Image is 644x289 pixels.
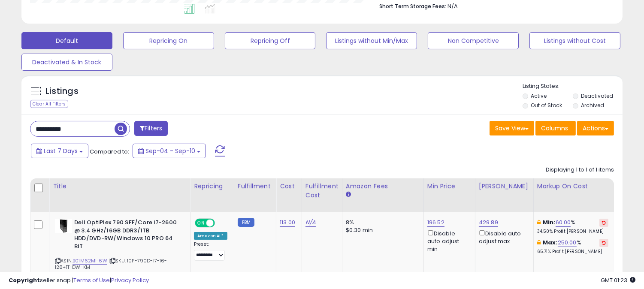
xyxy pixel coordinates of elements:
[427,218,444,227] a: 196.52
[194,182,230,191] div: Repricing
[133,144,206,158] button: Sep-04 - Sep-10
[73,276,110,284] a: Terms of Use
[490,121,534,135] button: Save View
[326,32,417,49] button: Listings without Min/Max
[90,148,129,156] span: Compared to:
[556,218,571,227] a: 60.00
[123,32,214,49] button: Repricing On
[523,82,623,90] p: Listing States:
[21,54,112,71] button: Deactivated & In Stock
[196,220,206,227] span: ON
[379,3,446,10] b: Short Term Storage Fees:
[346,182,420,191] div: Amazon Fees
[238,182,272,191] div: Fulfillment
[537,239,608,255] div: %
[529,32,620,49] button: Listings without Cost
[537,249,608,255] p: 65.71% Profit [PERSON_NAME]
[30,100,68,108] div: Clear All Filters
[428,32,519,49] button: Non Competitive
[427,182,472,191] div: Min Price
[533,178,615,212] th: The percentage added to the cost of goods (COGS) that forms the calculator for Min & Max prices.
[21,32,112,49] button: Default
[558,238,577,247] a: 250.00
[537,229,608,235] p: 34.50% Profit [PERSON_NAME]
[479,229,527,245] div: Disable auto adjust max
[44,147,78,155] span: Last 7 Days
[305,182,339,200] div: Fulfillment Cost
[535,121,576,135] button: Columns
[346,226,417,234] div: $0.30 min
[427,229,469,253] div: Disable auto adjust min
[543,218,556,226] b: Min:
[305,218,316,227] a: N/A
[9,277,149,285] div: seller snap | |
[541,124,568,132] span: Columns
[145,147,195,155] span: Sep-04 - Sep-10
[346,219,417,226] div: 8%
[45,85,79,97] h5: Listings
[9,276,40,284] strong: Copyright
[546,166,614,174] div: Displaying 1 to 1 of 1 items
[581,92,613,99] label: Deactivated
[346,191,351,199] small: Amazon Fees.
[531,102,562,109] label: Out of Stock
[225,32,316,49] button: Repricing Off
[238,218,254,227] small: FBM
[280,218,295,227] a: 113.00
[280,182,298,191] div: Cost
[214,220,227,227] span: OFF
[581,102,604,109] label: Archived
[31,144,88,158] button: Last 7 Days
[537,182,611,191] div: Markup on Cost
[537,219,608,235] div: %
[55,219,72,233] img: 41Pd9pdqhOL._SL40_.jpg
[134,121,168,136] button: Filters
[531,92,547,99] label: Active
[543,238,558,247] b: Max:
[577,121,614,135] button: Actions
[73,257,107,265] a: B01M62MH6W
[479,182,530,191] div: [PERSON_NAME]
[111,276,149,284] a: Privacy Policy
[53,182,187,191] div: Title
[55,257,167,270] span: | SKU: 10P-790D-I7-16-128+1T-DW-KM
[74,219,178,253] b: Dell OptiPlex 790 SFF/Core i7-2600 @ 3.4 GHz/16GB DDR3/1TB HDD/DVD-RW/Windows 10 PRO 64 BIT
[194,232,227,240] div: Amazon AI *
[447,2,458,10] span: N/A
[194,241,227,261] div: Preset:
[601,276,635,284] span: 2025-09-18 01:23 GMT
[479,218,498,227] a: 429.89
